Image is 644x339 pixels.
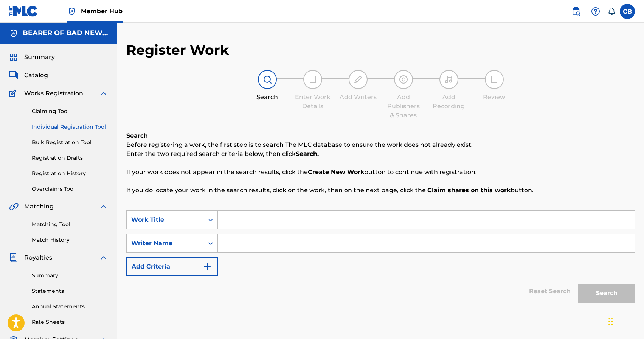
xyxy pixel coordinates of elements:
[67,7,76,16] img: Top Rightsholder
[32,123,108,131] a: Individual Registration Tool
[444,75,453,84] img: step indicator icon for Add Recording
[385,93,422,120] div: Add Publishers & Shares
[126,168,635,177] p: If your work does not appear in the search results, click the button to continue with registration.
[9,202,19,211] img: Matching
[294,93,332,111] div: Enter Work Details
[9,53,18,62] img: Summary
[430,93,468,111] div: Add Recording
[81,7,123,16] span: Member Hub
[32,287,108,295] a: Statements
[9,253,18,262] img: Royalties
[32,138,108,146] a: Bulk Registration Tool
[99,89,108,98] img: expand
[588,4,603,19] div: Help
[24,71,48,80] span: Catalog
[263,75,272,84] img: step indicator icon for Search
[32,221,108,229] a: Matching Tool
[354,75,363,84] img: step indicator icon for Add Writers
[623,222,644,283] iframe: Resource Center
[608,8,615,15] div: Notifications
[490,75,499,84] img: step indicator icon for Review
[32,185,108,193] a: Overclaims Tool
[571,7,580,16] img: search
[23,29,108,37] h5: BEARER OF BAD NEWS PUBLISHING
[608,310,613,333] div: Drag
[9,53,55,62] a: SummarySummary
[24,202,54,211] span: Matching
[9,89,19,98] img: Works Registration
[591,7,600,16] img: help
[606,303,644,339] iframe: Chat Widget
[126,149,635,159] p: Enter the two required search criteria below, then click
[568,4,583,19] a: Public Search
[126,257,218,276] button: Add Criteria
[126,210,635,306] form: Search Form
[203,262,212,271] img: 9d2ae6d4665cec9f34b9.svg
[24,89,83,98] span: Works Registration
[308,168,364,176] strong: Create New Work
[32,318,108,326] a: Rate Sheets
[620,4,635,19] div: User Menu
[32,154,108,162] a: Registration Drafts
[126,42,229,59] h2: Register Work
[9,6,38,17] img: MLC Logo
[126,140,635,149] p: Before registering a work, the first step is to search The MLC database to ensure the work does n...
[308,75,317,84] img: step indicator icon for Enter Work Details
[9,29,18,38] img: Accounts
[32,107,108,115] a: Claiming Tool
[399,75,408,84] img: step indicator icon for Add Publishers & Shares
[475,93,513,102] div: Review
[9,71,48,80] a: CatalogCatalog
[339,93,377,102] div: Add Writers
[32,236,108,244] a: Match History
[24,53,55,62] span: Summary
[24,253,52,262] span: Royalties
[131,239,199,248] div: Writer Name
[126,132,148,139] b: Search
[427,187,511,194] strong: Claim shares on this work
[248,93,286,102] div: Search
[9,71,18,80] img: Catalog
[32,303,108,311] a: Annual Statements
[99,253,108,262] img: expand
[32,169,108,177] a: Registration History
[296,150,319,157] strong: Search.
[131,215,199,224] div: Work Title
[99,202,108,211] img: expand
[32,272,108,280] a: Summary
[126,186,635,195] p: If you do locate your work in the search results, click on the work, then on the next page, click...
